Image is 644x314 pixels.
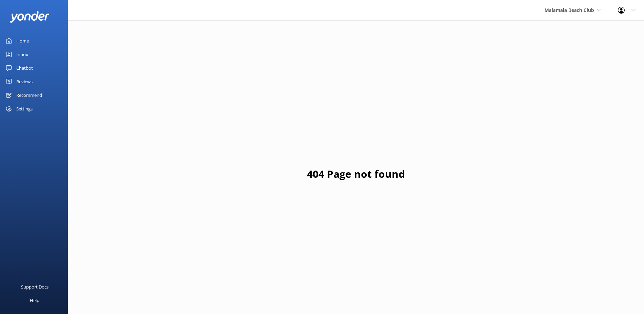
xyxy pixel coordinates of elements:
[16,34,29,48] div: Home
[16,75,33,88] div: Reviews
[16,88,42,102] div: Recommend
[545,7,594,13] span: Malamala Beach Club
[10,11,49,22] img: yonder-white-logo.png
[21,280,49,294] div: Support Docs
[16,102,33,116] div: Settings
[307,166,405,182] h1: 404 Page not found
[16,48,28,61] div: Inbox
[16,61,33,75] div: Chatbot
[30,294,39,307] div: Help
